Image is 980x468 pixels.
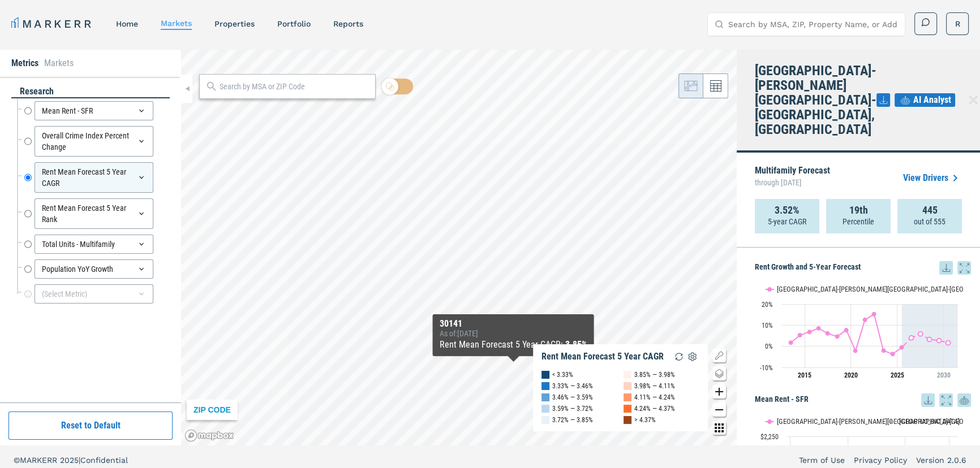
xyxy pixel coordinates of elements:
p: out of 555 [914,216,945,227]
button: Zoom in map button [712,385,726,398]
a: Version 2.0.6 [916,454,966,466]
a: properties [214,19,255,28]
span: MARKERR [20,456,60,465]
div: 4.24% — 4.37% [634,403,675,414]
div: Overall Crime Index Percent Change [35,126,153,157]
div: 3.46% — 3.59% [552,392,593,403]
span: through [DATE] [755,175,830,190]
path: Wednesday, 28 Jun, 20:00, 6.13. Atlanta-Sandy Springs-Roswell, GA. [826,331,830,336]
a: Privacy Policy [854,454,907,466]
path: Friday, 28 Jun, 20:00, 7.67. Atlanta-Sandy Springs-Roswell, GA. [844,328,849,332]
text: $2,250 [760,433,779,441]
div: Rent Mean Forecast 5 Year CAGR [541,351,664,362]
svg: Interactive chart [755,275,963,388]
div: Rent Mean Forecast 5 Year CAGR [35,162,153,193]
li: Markets [44,57,74,70]
button: Reset to Default [8,411,173,440]
h5: Mean Rent - SFR [755,393,971,407]
b: 3.85% [565,339,587,350]
input: Search by MSA or ZIP Code [220,81,369,93]
a: reports [333,19,363,28]
path: Monday, 28 Jun, 20:00, 12.55. Atlanta-Sandy Springs-Roswell, GA. [863,318,867,322]
button: R [946,12,969,35]
div: Total Units - Multifamily [35,235,153,254]
path: Sunday, 28 Jun, 20:00, -2.11. Atlanta-Sandy Springs-Roswell, GA. [853,348,858,353]
h5: Rent Growth and 5-Year Forecast [755,261,971,275]
path: Saturday, 28 Jun, 20:00, -0.5. Atlanta-Sandy Springs-Roswell, GA. [900,345,904,349]
path: Thursday, 28 Jun, 20:00, 4.65. Atlanta-Sandy Springs-Roswell, GA. [835,334,840,339]
path: Wednesday, 28 Jun, 20:00, 3.27. Atlanta-Sandy Springs-Roswell, GA. [927,337,932,341]
path: Saturday, 28 Jun, 20:00, 5.27. Atlanta-Sandy Springs-Roswell, GA. [798,333,802,337]
div: Mean Rent - SFR [35,101,153,120]
a: Portfolio [277,19,311,28]
a: home [116,19,138,28]
div: 3.72% — 3.85% [552,414,593,426]
tspan: 2015 [798,371,811,379]
p: Multifamily Forecast [755,166,830,190]
tspan: 2020 [844,371,858,379]
strong: 445 [922,205,938,216]
div: 4.11% — 4.24% [634,392,675,403]
div: Rent Mean Forecast 5 Year Rank [35,198,153,229]
path: Friday, 28 Jun, 20:00, 1.75. Atlanta-Sandy Springs-Roswell, GA. [789,340,793,345]
button: Show/Hide Legend Map Button [712,349,726,362]
a: View Drivers [903,171,962,185]
strong: 3.52% [775,205,800,216]
div: Map Tooltip Content [440,319,587,352]
path: Tuesday, 28 Jun, 20:00, 15.25. Atlanta-Sandy Springs-Roswell, GA. [872,312,876,317]
tspan: 2030 [937,371,951,379]
button: Show Atlanta-Sandy Springs-Roswell, GA [766,417,876,426]
span: Confidential [80,456,128,465]
button: Show Atlanta-Sandy Springs-Roswell, GA [766,285,876,293]
button: Show USA [888,417,912,426]
input: Search by MSA, ZIP, Property Name, or Address [728,13,898,36]
strong: 19th [849,205,868,216]
div: Rent Mean Forecast 5 Year CAGR : [440,338,587,352]
path: Sunday, 28 Jun, 20:00, 4.01. Atlanta-Sandy Springs-Roswell, GA. [909,335,914,340]
a: MARKERR [11,16,93,32]
button: Other options map button [712,421,726,435]
h4: [GEOGRAPHIC_DATA]-[PERSON_NAME][GEOGRAPHIC_DATA]-[GEOGRAPHIC_DATA], [GEOGRAPHIC_DATA] [755,63,876,137]
span: R [955,18,960,29]
text: -10% [760,364,773,372]
button: Zoom out map button [712,403,726,417]
div: ZIP CODE [187,400,238,420]
span: 2025 | [60,456,80,465]
div: research [11,85,170,98]
text: 10% [762,322,773,330]
path: Wednesday, 28 Jun, 20:00, -2. Atlanta-Sandy Springs-Roswell, GA. [882,348,886,353]
g: Atlanta-Sandy Springs-Roswell, GA, line 2 of 2 with 5 data points. [909,331,951,345]
div: 3.85% — 3.98% [634,369,675,380]
img: Reload Legend [672,350,686,363]
div: Population YoY Growth [35,259,153,279]
p: Percentile [843,216,874,227]
path: Thursday, 28 Jun, 20:00, 2.76. Atlanta-Sandy Springs-Roswell, GA. [937,338,942,343]
div: Rent Growth and 5-Year Forecast. Highcharts interactive chart. [755,275,971,388]
path: Friday, 28 Jun, 20:00, 1.7. Atlanta-Sandy Springs-Roswell, GA. [946,340,951,345]
path: Friday, 28 Jun, 20:00, -3.65. Atlanta-Sandy Springs-Roswell, GA. [891,352,895,356]
text: 20% [762,301,773,309]
div: > 4.37% [634,414,656,426]
button: Change style map button [712,367,726,380]
a: Term of Use [799,454,845,466]
li: Metrics [11,57,38,70]
path: Monday, 28 Jun, 20:00, 5.89. Atlanta-Sandy Springs-Roswell, GA. [918,331,923,336]
span: AI Analyst [913,93,951,107]
img: Settings [686,350,699,363]
a: markets [161,19,192,28]
div: 3.98% — 4.11% [634,380,675,392]
div: 3.59% — 3.72% [552,403,593,414]
div: As of : [DATE] [440,329,587,338]
div: < 3.33% [552,369,573,380]
path: Tuesday, 28 Jun, 20:00, 8.54. Atlanta-Sandy Springs-Roswell, GA. [816,326,821,331]
text: 0% [765,343,773,350]
text: [GEOGRAPHIC_DATA] [899,417,960,426]
button: AI Analyst [895,93,955,107]
span: © [14,456,20,465]
path: Sunday, 28 Jun, 20:00, 6.82. Atlanta-Sandy Springs-Roswell, GA. [807,330,812,334]
a: Mapbox logo [184,429,234,442]
canvas: Map [181,50,737,445]
div: 3.33% — 3.46% [552,380,593,392]
div: (Select Metric) [35,284,153,304]
tspan: 2025 [891,371,904,379]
